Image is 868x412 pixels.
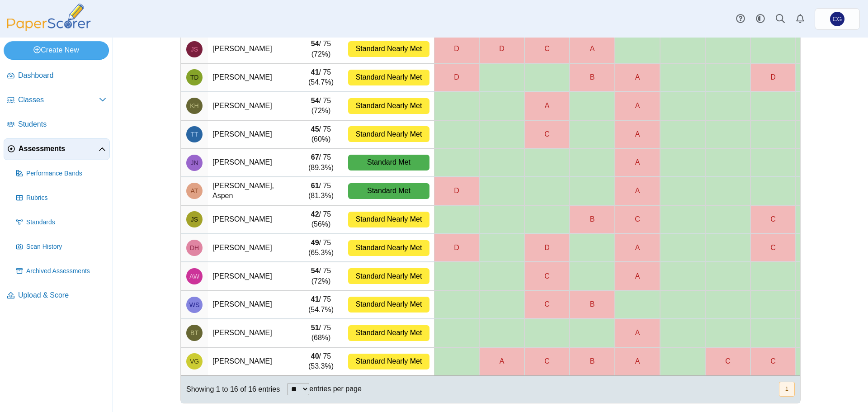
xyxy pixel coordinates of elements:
div: Standard Nearly Met [348,212,429,227]
div: A [525,92,569,120]
td: / 75 (54.7%) [298,63,344,92]
td: [PERSON_NAME] [208,148,298,177]
div: C [525,262,569,290]
div: C [751,348,795,375]
span: Joshua Steen [191,46,198,52]
div: C [615,206,660,233]
a: Scan History [13,236,110,258]
div: C [525,291,569,318]
td: / 75 (89.3%) [298,148,344,177]
div: D [434,234,479,262]
span: Aspen Turner [191,188,198,194]
a: Assessments [4,138,110,160]
b: 41 [311,68,319,76]
td: [PERSON_NAME] [208,63,298,92]
td: / 75 (54.7%) [298,290,344,319]
span: Assessments [19,144,99,154]
span: Jon Narva [190,160,198,166]
span: Kenneth Hill [190,103,198,109]
span: Standards [26,218,106,227]
div: D [434,64,479,91]
div: C [525,121,569,148]
span: Students [18,119,106,129]
b: 41 [311,295,319,303]
b: 40 [311,352,319,360]
td: / 75 (68%) [298,319,344,347]
div: C [525,348,569,375]
td: / 75 (72%) [298,262,344,290]
b: 67 [311,153,319,161]
a: Dashboard [4,65,110,87]
b: 45 [311,125,319,133]
td: [PERSON_NAME] [208,290,298,319]
div: A [615,234,660,262]
span: Wade Suckow [189,302,200,308]
b: 54 [311,40,319,47]
div: D [434,35,479,63]
a: Standards [13,212,110,233]
a: Alerts [790,9,810,29]
td: / 75 (60%) [298,120,344,149]
div: Standard Nearly Met [348,240,429,256]
div: A [615,92,660,120]
div: Standard Met [348,183,429,199]
label: entries per page [309,385,362,393]
td: [PERSON_NAME] [208,35,298,63]
td: [PERSON_NAME] [208,319,298,347]
span: Dillon Hays [190,245,199,251]
b: 54 [311,97,319,104]
a: Performance Bands [13,163,110,185]
div: Standard Nearly Met [348,41,429,57]
div: Standard Nearly Met [348,297,429,313]
span: Upload & Score [18,290,106,300]
div: B [570,291,614,318]
div: Standard Nearly Met [348,268,429,284]
span: Archived Assessments [26,267,106,276]
a: Archived Assessments [13,260,110,282]
td: / 75 (72%) [298,92,344,120]
div: D [751,64,795,91]
span: Jacob Savage [191,216,198,223]
div: A [615,121,660,148]
span: Anderw Wilson [189,273,199,279]
span: Scan History [26,242,106,251]
div: A [480,348,524,375]
div: A [615,177,660,205]
td: / 75 (65.3%) [298,234,344,262]
span: Victor Galvan [190,358,199,365]
div: D [434,177,479,205]
div: D [525,234,569,262]
b: 49 [311,239,319,246]
span: Christopher Gutierrez [830,12,844,26]
div: Showing 1 to 16 of 16 entries [181,376,280,403]
b: 51 [311,324,319,331]
td: [PERSON_NAME], Aspen [208,177,298,205]
div: A [570,35,614,63]
b: 42 [311,210,319,218]
span: Performance Bands [26,169,106,178]
td: / 75 (81.3%) [298,177,344,205]
td: / 75 (72%) [298,35,344,63]
td: [PERSON_NAME] [208,262,298,290]
img: PaperScorer [4,4,94,31]
span: Christopher Gutierrez [833,16,842,22]
span: Tanner Dietz [190,74,199,81]
div: Standard Nearly Met [348,126,429,142]
div: C [525,35,569,63]
div: Standard Nearly Met [348,70,429,85]
a: PaperScorer [4,25,94,33]
div: Standard Nearly Met [348,325,429,341]
a: Upload & Score [4,285,110,307]
td: [PERSON_NAME] [208,205,298,234]
div: A [615,319,660,347]
span: Tyler Todd [190,131,198,137]
td: [PERSON_NAME] [208,347,298,375]
div: C [751,234,795,262]
a: Students [4,114,110,136]
div: C [751,206,795,233]
span: Brandon Teetor [190,330,198,336]
span: Dashboard [18,71,106,81]
a: Classes [4,90,110,111]
b: 61 [311,182,319,189]
nav: pagination [778,382,795,397]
